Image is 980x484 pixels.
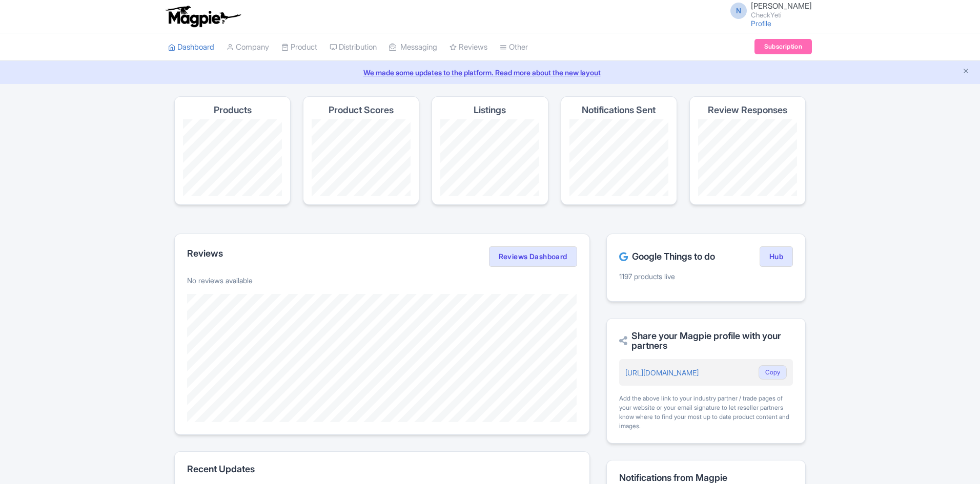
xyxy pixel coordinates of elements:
button: Close announcement [962,66,970,78]
a: Reviews [450,33,487,61]
h2: Share your Magpie profile with your partners [619,331,793,351]
h4: Products [214,105,252,115]
button: Copy [759,365,787,380]
h2: Google Things to do [619,251,715,262]
h4: Notifications Sent [582,105,656,115]
a: Company [227,33,269,61]
span: N [730,3,747,19]
a: Hub [760,246,793,267]
a: Profile [751,19,771,28]
h2: Notifications from Magpie [619,473,793,483]
img: logo-ab69f6fb50320c5b225c76a69d11143b.png [163,5,242,28]
h2: Reviews [187,248,223,259]
h2: Recent Updates [187,464,577,474]
p: 1197 products live [619,271,793,282]
a: Subscription [754,39,812,54]
span: [PERSON_NAME] [751,1,812,11]
a: Distribution [330,33,377,61]
p: No reviews available [187,275,577,286]
a: Other [500,33,528,61]
a: N [PERSON_NAME] CheckYeti [724,2,812,18]
h4: Product Scores [329,105,394,115]
h4: Listings [474,105,506,115]
h4: Review Responses [708,105,787,115]
a: Reviews Dashboard [489,246,577,267]
a: Dashboard [168,33,214,61]
a: Product [281,33,317,61]
a: Messaging [389,33,437,61]
a: We made some updates to the platform. Read more about the new layout [6,67,974,78]
a: [URL][DOMAIN_NAME] [625,368,699,377]
div: Add the above link to your industry partner / trade pages of your website or your email signature... [619,394,793,431]
small: CheckYeti [751,12,812,18]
